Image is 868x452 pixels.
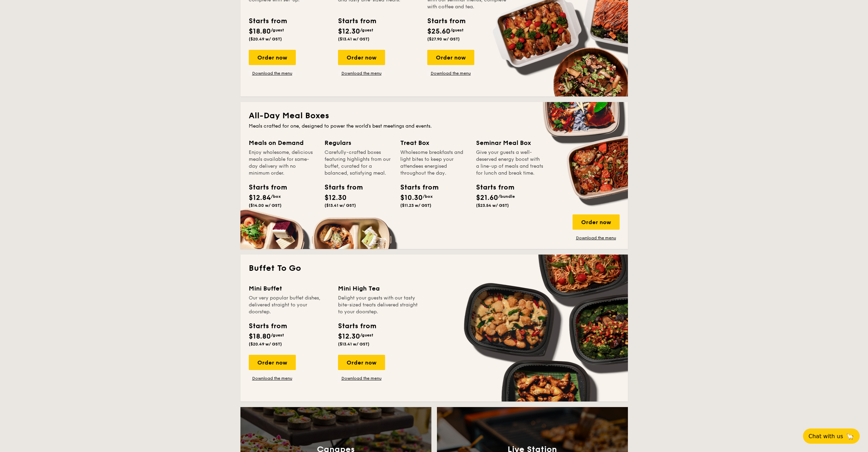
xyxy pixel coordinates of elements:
span: $12.30 [338,332,360,341]
div: Regulars [325,138,392,148]
div: Starts from [325,182,356,193]
div: Seminar Meal Box [476,138,543,148]
div: Starts from [249,182,280,193]
div: Order now [249,50,296,65]
div: Starts from [249,321,286,331]
div: Enjoy wholesome, delicious meals available for same-day delivery with no minimum order. [249,149,316,177]
span: ($14.00 w/ GST) [249,203,282,208]
div: Wholesome breakfasts and light bites to keep your attendees energised throughout the day. [400,149,468,177]
span: ($20.49 w/ GST) [249,342,282,347]
span: 🦙 [846,432,854,440]
span: $21.60 [476,194,498,202]
span: $12.84 [249,194,271,202]
div: Starts from [338,321,376,331]
button: Chat with us🦙 [803,428,860,444]
span: /box [271,194,281,199]
a: Download the menu [573,235,620,241]
span: $12.30 [338,27,360,36]
span: ($13.41 w/ GST) [338,37,369,41]
a: Download the menu [427,71,474,76]
div: Starts from [249,16,286,26]
a: Download the menu [249,71,296,76]
span: ($11.23 w/ GST) [400,203,431,208]
span: $12.30 [325,194,347,202]
span: $25.60 [427,27,450,36]
span: $10.30 [400,194,423,202]
span: $18.80 [249,332,271,341]
a: Download the menu [338,71,385,76]
div: Order now [427,50,474,65]
div: Starts from [338,16,376,26]
div: Treat Box [400,138,468,148]
div: Order now [249,355,296,370]
h2: All-Day Meal Boxes [249,110,620,121]
span: Chat with us [808,433,843,440]
span: /box [423,194,433,199]
span: /guest [271,28,284,33]
span: /bundle [498,194,515,199]
span: ($20.49 w/ GST) [249,37,282,41]
span: /guest [360,28,373,33]
div: Starts from [427,16,465,26]
div: Order now [573,214,620,230]
div: Carefully-crafted boxes featuring highlights from our buffet, curated for a balanced, satisfying ... [325,149,392,177]
div: Our very popular buffet dishes, delivered straight to your doorstep. [249,295,330,315]
div: Starts from [476,182,507,193]
span: ($23.54 w/ GST) [476,203,509,208]
span: ($27.90 w/ GST) [427,37,460,41]
div: Starts from [400,182,431,193]
span: ($13.41 w/ GST) [325,203,356,208]
span: /guest [450,28,464,33]
div: Mini High Tea [338,284,419,293]
div: Order now [338,355,385,370]
a: Download the menu [338,376,385,381]
span: $18.80 [249,27,271,36]
span: /guest [360,333,373,338]
div: Give your guests a well-deserved energy boost with a line-up of meals and treats for lunch and br... [476,149,543,177]
div: Meals crafted for one, designed to power the world's best meetings and events. [249,123,620,130]
div: Order now [338,50,385,65]
div: Delight your guests with our tasty bite-sized treats delivered straight to your doorstep. [338,295,419,315]
span: /guest [271,333,284,338]
a: Download the menu [249,376,296,381]
div: Mini Buffet [249,284,330,293]
div: Meals on Demand [249,138,316,148]
h2: Buffet To Go [249,263,620,274]
span: ($13.41 w/ GST) [338,342,369,347]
